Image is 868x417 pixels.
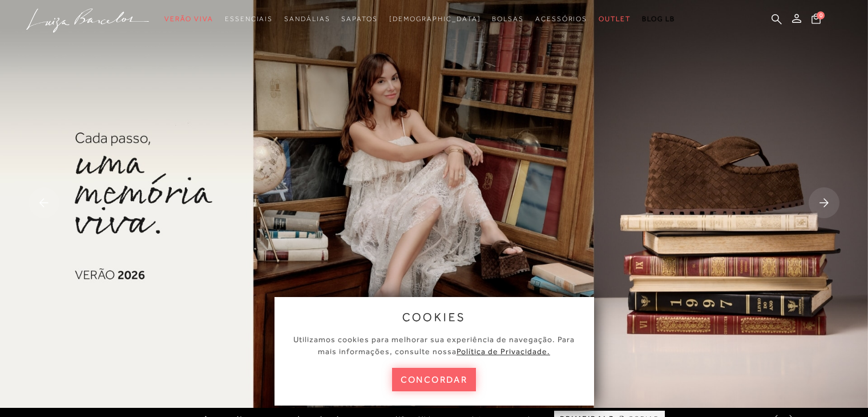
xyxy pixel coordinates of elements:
[402,311,466,323] span: cookies
[341,9,377,30] a: noSubCategoriesText
[164,15,213,23] span: Verão Viva
[164,9,213,30] a: noSubCategoriesText
[599,15,631,23] span: Outlet
[293,335,575,356] span: Utilizamos cookies para melhorar sua experiência de navegação. Para mais informações, consulte nossa
[225,9,273,30] a: noSubCategoriesText
[492,15,524,23] span: Bolsas
[535,15,587,23] span: Acessórios
[642,15,675,23] span: BLOG LB
[284,9,330,30] a: noSubCategoriesText
[535,9,587,30] a: noSubCategoriesText
[817,11,825,19] span: 0
[457,347,550,356] a: Política de Privacidade.
[392,368,477,391] button: concordar
[642,9,675,30] a: BLOG LB
[492,9,524,30] a: noSubCategoriesText
[225,15,273,23] span: Essenciais
[389,15,481,23] span: [DEMOGRAPHIC_DATA]
[284,15,330,23] span: Sandálias
[599,9,631,30] a: noSubCategoriesText
[808,13,824,28] button: 0
[389,9,481,30] a: noSubCategoriesText
[341,15,377,23] span: Sapatos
